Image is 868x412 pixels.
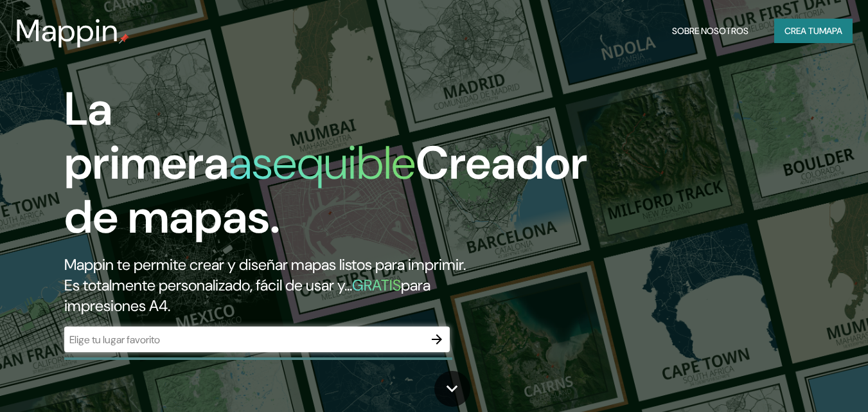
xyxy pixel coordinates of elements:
[64,133,587,247] font: Creador de mapas.
[774,19,853,43] button: Crea tumapa
[64,79,229,193] font: La primera
[64,275,352,295] font: Es totalmente personalizado, fácil de usar y...
[352,275,401,295] font: GRATIS
[819,25,842,37] font: mapa
[754,362,854,398] iframe: Lanzador de widgets de ayuda
[672,25,748,37] font: Sobre nosotros
[64,255,466,274] font: Mappin te permite crear y diseñar mapas listos para imprimir.
[119,33,129,44] img: pin de mapeo
[64,275,430,316] font: para impresiones A4.
[15,10,119,51] font: Mappin
[229,133,416,193] font: asequible
[64,332,424,347] input: Elige tu lugar favorito
[784,25,819,37] font: Crea tu
[667,19,754,43] button: Sobre nosotros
